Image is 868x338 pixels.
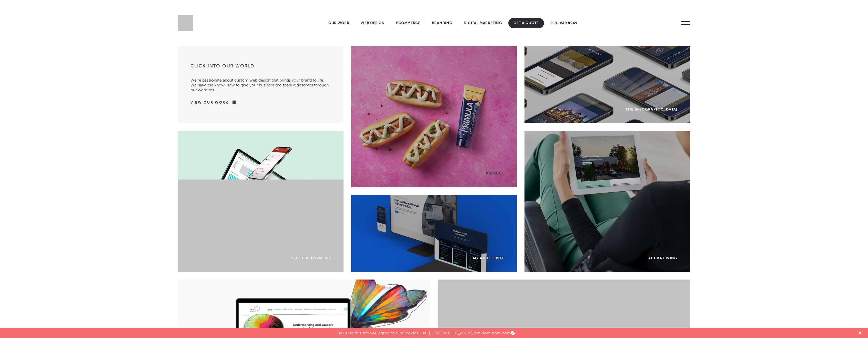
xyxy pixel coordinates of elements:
a: Acura Living [524,131,690,272]
div: SR1 Development [292,256,331,260]
a: View Our Work [190,100,229,105]
div: Acura Living [648,256,678,260]
a: My Audit Spot [351,195,517,272]
a: Digital Marketing [459,18,507,28]
a: Ecommerce [391,18,425,28]
a: Get A Quote [508,18,544,28]
a: The [GEOGRAPHIC_DATA] [524,46,690,123]
a: Our Work [323,18,355,28]
p: We’re passionate about custom web design that brings your brand to life. We have the know-how to ... [190,73,331,92]
div: Primula [486,171,504,176]
a: Branding [427,18,458,28]
a: SR1 Development Background SR1 Development SR1 Development SR1 Development SR1 Development Gradie... [178,131,344,272]
div: My Audit Spot [473,256,504,260]
p: By using this site you agree to our . [GEOGRAPHIC_DATA], om nom nom nom [337,328,515,335]
img: Sleeky Web Design Newcastle [178,15,193,31]
a: Web Design [356,18,390,28]
img: arrow [229,101,236,104]
h3: Click into our world [190,63,331,73]
a: Cookies Use [402,331,427,335]
a: 0191 649 8949 [545,18,582,28]
div: The [GEOGRAPHIC_DATA] [625,107,677,112]
a: Primula [351,46,517,187]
